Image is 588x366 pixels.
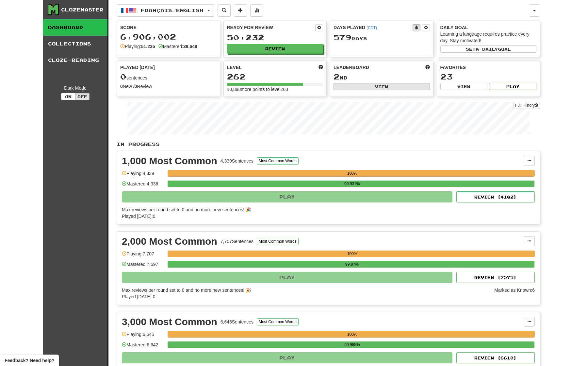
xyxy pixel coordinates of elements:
[334,64,369,71] span: Leaderboard
[120,24,217,31] div: Score
[170,331,535,338] div: 100%
[170,251,535,257] div: 100%
[117,4,214,17] button: Français/English
[43,36,107,52] a: Collections
[440,24,537,31] div: Daily Goal
[141,44,155,49] strong: 51,235
[122,331,164,342] div: Playing: 6,645
[122,251,164,261] div: Playing: 7,707
[440,31,537,44] div: Learning a language requires practice every day. Stay motivated!
[120,33,217,41] div: 6,906,002
[48,85,103,91] div: Dark Mode
[120,83,217,90] div: New / Review
[122,191,452,202] button: Play
[334,24,413,31] div: Days Played
[122,317,217,327] div: 3,000 Most Common
[122,206,531,213] div: Max reviews per round set to 0 and no more new sentences! 🎉
[141,8,204,13] span: Français / English
[5,357,54,364] span: Open feedback widget
[334,73,430,81] div: nd
[61,7,104,13] div: Clozemaster
[122,181,164,191] div: Mastered: 4,336
[334,33,430,42] div: Day s
[75,93,90,100] button: Off
[440,45,537,53] button: Seta dailygoal
[120,84,123,89] strong: 0
[158,43,197,50] div: Mastered:
[218,4,231,17] button: Search sentences
[220,238,253,245] div: 7,707 Sentences
[456,272,535,283] button: Review (7575)
[334,83,430,90] button: View
[227,64,242,71] span: Level
[122,341,164,352] div: Mastered: 6,642
[489,83,536,90] button: Play
[122,272,452,283] button: Play
[257,238,299,245] button: Most Common Words
[494,287,535,300] div: Marked as Known: 6
[122,261,164,272] div: Mastered: 7,697
[456,352,535,363] button: Review (6610)
[170,341,534,348] div: 99.955%
[227,73,323,81] div: 262
[334,72,340,81] span: 2
[227,24,316,31] div: Ready for Review
[440,73,537,81] div: 23
[43,52,107,68] a: Cloze-Reading
[220,158,253,164] div: 4,339 Sentences
[227,86,323,93] div: 10,898 more points to level 263
[120,72,126,81] span: 0
[43,19,107,36] a: Dashboard
[170,261,534,268] div: 99.87%
[456,191,535,202] button: Review (4182)
[120,64,155,71] span: Played [DATE]
[170,170,535,177] div: 100%
[425,64,430,71] span: This week in points, UTC
[367,26,377,30] a: (CDT)
[122,156,217,166] div: 1,000 Most Common
[513,102,540,109] a: Full History
[122,236,217,246] div: 2,000 Most Common
[220,319,253,325] div: 6,645 Sentences
[250,4,263,17] button: More stats
[183,44,197,49] strong: 39,648
[476,47,498,51] span: a daily
[334,33,351,42] span: 579
[257,157,299,165] button: Most Common Words
[61,93,75,100] button: On
[234,4,247,17] button: Add sentence to collection
[257,318,299,325] button: Most Common Words
[440,83,488,90] button: View
[227,33,323,42] div: 50,232
[117,141,540,148] p: In Progress
[122,170,164,181] div: Playing: 4,339
[122,214,155,219] span: Played [DATE]: 0
[135,84,137,89] strong: 0
[170,181,534,187] div: 99.931%
[120,43,155,50] div: Playing:
[122,294,155,299] span: Played [DATE]: 0
[120,73,217,81] div: sentences
[122,352,452,363] button: Play
[122,287,490,293] div: Max reviews per round set to 0 and no more new sentences! 🎉
[440,64,537,71] div: Favorites
[227,44,323,54] button: Review
[318,64,323,71] span: Score more points to level up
